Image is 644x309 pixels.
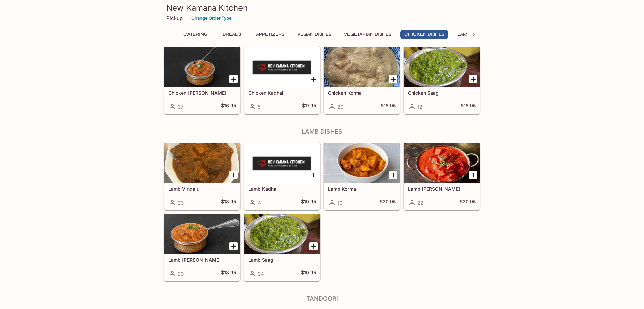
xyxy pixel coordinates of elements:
[324,47,400,87] div: Chicken Korma
[337,104,343,110] span: 20
[380,199,396,207] h5: $20.95
[166,15,183,21] p: Pickup
[244,46,320,114] a: Chicken Kadhai5$17.95
[302,103,316,111] h5: $17.95
[389,171,397,179] button: Add Lamb Korma
[248,90,316,96] h5: Chicken Kadhai
[258,104,261,110] span: 5
[221,270,236,278] h5: $18.95
[178,104,183,110] span: 37
[248,186,316,192] h5: Lamb Kadhai
[408,186,476,192] h5: Lamb [PERSON_NAME]
[229,75,238,83] button: Add Chicken Curry
[252,30,288,39] button: Appetizers
[164,143,240,183] div: Lamb Vindalu
[217,30,247,39] button: Breads
[164,213,240,281] a: Lamb [PERSON_NAME]23$18.95
[301,270,316,278] h5: $19.95
[221,199,236,207] h5: $18.95
[166,3,478,13] h3: New Kamana Kitchen
[381,103,396,111] h5: $18.95
[469,75,477,83] button: Add Chicken Saag
[188,13,235,23] button: Change Order Type
[404,143,480,183] div: Lamb Tikka Masala
[164,142,240,210] a: Lamb Vindalu23$18.95
[221,103,236,111] h5: $16.95
[164,214,240,254] div: Lamb Curry
[309,171,318,179] button: Add Lamb Kadhai
[248,257,316,263] h5: Lamb Saag
[244,213,320,281] a: Lamb Saag24$19.95
[229,171,238,179] button: Add Lamb Vindalu
[324,142,400,210] a: Lamb Korma10$20.95
[180,30,211,39] button: Catering
[404,46,480,114] a: Chicken Saag12$18.95
[164,128,480,135] h4: Lamb Dishes
[324,143,400,183] div: Lamb Korma
[328,90,396,96] h5: Chicken Korma
[404,47,480,87] div: Chicken Saag
[168,186,236,192] h5: Lamb Vindalu
[309,75,318,83] button: Add Chicken Kadhai
[400,30,448,39] button: Chicken Dishes
[164,46,240,114] a: Chicken [PERSON_NAME]37$16.95
[258,271,264,277] span: 24
[244,142,320,210] a: Lamb Kadhai4$19.95
[328,186,396,192] h5: Lamb Korma
[164,47,240,87] div: Chicken Curry
[404,142,480,210] a: Lamb [PERSON_NAME]22$20.95
[229,242,238,250] button: Add Lamb Curry
[168,257,236,263] h5: Lamb [PERSON_NAME]
[417,104,422,110] span: 12
[337,200,342,206] span: 10
[244,143,320,183] div: Lamb Kadhai
[301,199,316,207] h5: $19.95
[460,199,476,207] h5: $20.95
[453,30,492,39] button: Lamb Dishes
[324,46,400,114] a: Chicken Korma20$18.95
[244,47,320,87] div: Chicken Kadhai
[164,295,480,302] h4: Tandoori
[461,103,476,111] h5: $18.95
[244,214,320,254] div: Lamb Saag
[340,30,395,39] button: Vegetarian Dishes
[258,200,261,206] span: 4
[293,30,335,39] button: Vegan Dishes
[309,242,318,250] button: Add Lamb Saag
[469,171,477,179] button: Add Lamb Tikka Masala
[178,271,184,277] span: 23
[389,75,397,83] button: Add Chicken Korma
[408,90,476,96] h5: Chicken Saag
[168,90,236,96] h5: Chicken [PERSON_NAME]
[178,200,184,206] span: 23
[417,200,423,206] span: 22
